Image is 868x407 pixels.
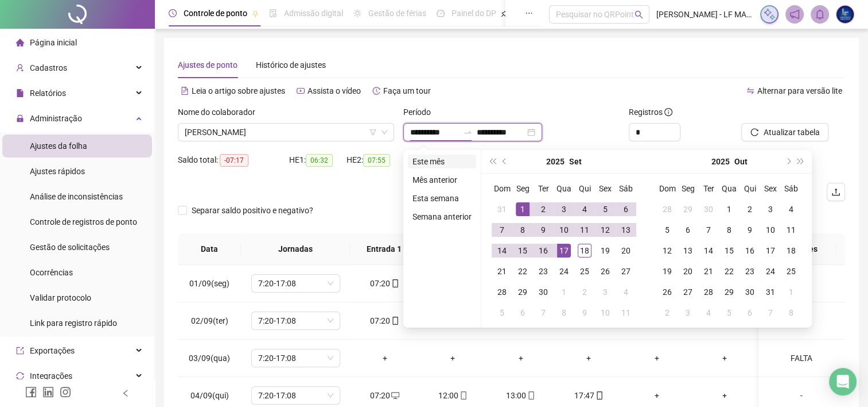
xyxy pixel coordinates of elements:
td: 2025-10-02 [739,199,760,220]
span: home [16,39,24,47]
div: 7 [536,306,550,320]
td: 2025-11-08 [781,302,801,323]
td: 2025-11-04 [698,302,719,323]
div: + [700,389,750,402]
div: 1 [722,202,736,216]
div: 20 [619,244,633,258]
td: 2025-10-21 [698,261,719,282]
th: Qua [554,178,574,199]
span: left [122,389,130,397]
button: year panel [546,150,565,173]
td: 2025-10-27 [678,282,698,302]
button: Atualizar tabela [741,123,828,141]
div: 25 [784,264,798,278]
th: Qui [574,178,595,199]
td: 2025-09-23 [533,261,554,282]
button: prev-year [499,150,511,173]
td: 2025-08-31 [492,199,512,220]
td: 2025-10-04 [781,199,801,220]
td: 2025-10-29 [719,282,739,302]
td: 2025-11-06 [739,302,760,323]
td: 2025-09-18 [574,240,595,261]
span: reload [750,128,758,136]
td: 2025-09-05 [595,199,616,220]
span: upload [831,187,840,197]
span: info-circle [664,108,672,116]
th: Ter [533,178,554,199]
span: sync [16,372,24,380]
div: 10 [598,306,612,320]
td: 2025-10-10 [595,302,616,323]
td: 2025-09-08 [512,220,533,240]
div: 16 [743,244,757,258]
div: 13 [681,244,695,258]
span: Ajustes rápidos [30,167,85,176]
span: mobile [390,279,399,287]
td: 2025-09-25 [574,261,595,282]
td: 2025-09-21 [492,261,512,282]
div: 6 [743,306,757,320]
div: 25 [578,264,591,278]
div: 15 [722,244,736,258]
div: 12 [660,244,674,258]
div: 3 [681,306,695,320]
th: Dom [657,178,678,199]
span: mobile [526,391,535,400]
span: pushpin [501,10,508,17]
th: Data [178,233,241,265]
div: + [360,352,410,364]
td: 2025-10-31 [760,282,781,302]
span: file-text [181,87,189,95]
span: 7:20-17:08 [258,387,333,404]
td: 2025-10-15 [719,240,739,261]
div: 24 [764,264,777,278]
span: mobile [594,391,604,400]
div: 14 [702,244,715,258]
td: 2025-10-16 [739,240,760,261]
div: 2 [660,306,674,320]
div: 24 [557,264,571,278]
td: 2025-09-30 [698,199,719,220]
td: 2025-09-16 [533,240,554,261]
span: 04/09(qui) [190,391,229,400]
td: 2025-10-05 [657,220,678,240]
td: 2025-09-10 [554,220,574,240]
td: 2025-10-03 [595,282,616,302]
div: 9 [536,223,550,237]
div: 6 [681,223,695,237]
span: dashboard [437,9,445,17]
td: 2025-11-07 [760,302,781,323]
span: notification [789,9,800,20]
div: 9 [743,223,757,237]
th: Qua [719,178,739,199]
div: 1 [557,285,571,299]
div: 21 [702,264,715,278]
span: sun [353,9,361,17]
td: 2025-10-25 [781,261,801,282]
li: Esta semana [408,191,476,205]
td: 2025-09-29 [678,199,698,220]
div: 15 [516,244,530,258]
td: 2025-10-13 [678,240,698,261]
div: + [632,389,682,402]
div: 12 [598,223,612,237]
span: [PERSON_NAME] - LF MANUTENÇÃO INDUSTRIAL [656,8,753,21]
td: 2025-10-06 [512,302,533,323]
th: Entrada 1 [350,233,418,265]
div: 19 [598,244,612,258]
span: desktop [390,391,399,400]
span: 03/09(qua) [189,354,230,363]
label: Nome do colaborador [178,106,263,118]
span: Link para registro rápido [30,318,117,328]
th: Sáb [616,178,636,199]
td: 2025-09-12 [595,220,616,240]
td: 2025-10-04 [616,282,636,302]
td: 2025-10-12 [657,240,678,261]
td: 2025-10-23 [739,261,760,282]
div: 27 [681,285,695,299]
div: 2 [578,285,591,299]
div: 31 [764,285,777,299]
div: 2 [743,202,757,216]
div: 8 [557,306,571,320]
button: super-prev-year [486,150,499,173]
